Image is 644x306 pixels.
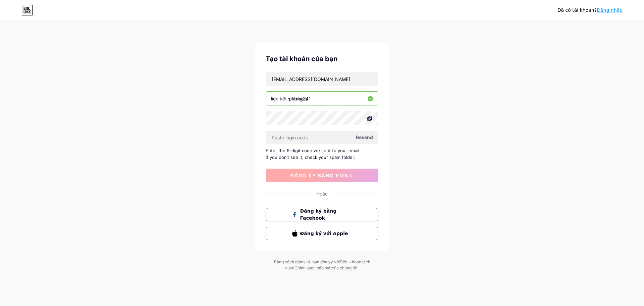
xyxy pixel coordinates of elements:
[356,134,373,141] span: Resend
[290,173,354,178] font: đăng ký bằng email
[266,169,378,182] button: đăng ký bằng email
[266,147,378,161] div: Enter the 6-digit code we sent to your email. If you don’t see it, check your spam folder.
[266,208,378,221] button: Đăng ký bằng Facebook
[597,7,623,13] a: Đăng nhập
[332,265,359,270] font: của chúng tôi .
[316,191,328,196] font: Hoặc
[557,7,597,13] font: Đã có tài khoản?
[266,92,378,105] input: tên người dùng
[300,231,348,236] font: Đăng ký với Apple
[274,259,340,264] font: Bằng cách đăng ký, bạn đồng ý với
[285,259,370,270] a: Điều khoản dịch vụ
[300,208,337,221] font: Đăng ký bằng Facebook
[294,265,332,270] a: Chính sách bảo mật
[266,55,337,63] font: Tạo tài khoản của bạn
[266,72,378,86] input: E-mail
[271,96,308,101] font: liên kết sinh học/
[290,265,294,270] font: và
[266,131,378,144] input: Paste login code
[266,227,378,240] button: Đăng ký với Apple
